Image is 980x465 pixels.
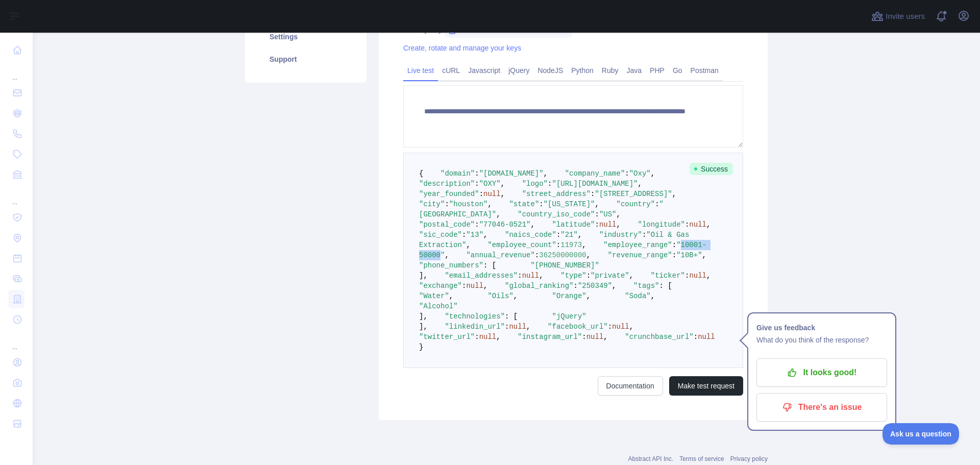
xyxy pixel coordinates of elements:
[445,312,505,321] span: "technologies"
[548,323,608,331] span: "facebook_url"
[419,302,458,310] span: "Alcohol"
[628,455,674,462] a: Abstract API Inc.
[598,376,663,396] a: Documentation
[685,272,689,280] span: :
[8,186,24,206] div: ...
[544,200,595,208] span: "[US_STATE]"
[582,333,586,341] span: :
[689,221,706,229] span: null
[530,221,534,229] span: ,
[479,221,531,229] span: "77046-0521"
[646,62,669,79] a: PHP
[556,231,560,239] span: :
[756,358,887,387] button: It looks good!
[522,190,591,198] span: "street_address"
[475,333,479,341] span: :
[633,282,659,290] span: "tags"
[698,333,715,341] span: null
[509,323,526,331] span: null
[690,163,733,175] span: Success
[496,333,500,341] span: ,
[556,241,560,249] span: :
[669,62,687,79] a: Go
[466,282,483,290] span: null
[8,331,24,351] div: ...
[617,221,621,229] span: ,
[257,48,354,70] a: Support
[567,62,598,79] a: Python
[764,364,879,381] p: It looks good!
[438,62,464,79] a: cURL
[419,190,479,198] span: "year_founded"
[586,272,591,280] span: :
[419,169,423,178] span: {
[669,376,743,396] button: Make test request
[552,221,595,229] span: "latitude"
[598,62,623,79] a: Ruby
[548,180,552,188] span: :
[679,455,724,462] a: Terms of service
[509,200,539,208] span: "state"
[8,61,24,82] div: ...
[445,272,518,280] span: "email_addresses"
[676,251,702,259] span: "10B+"
[419,272,428,280] span: ],
[651,272,685,280] span: "ticker"
[419,221,475,229] span: "postal_code"
[869,8,927,25] button: Invite users
[638,180,642,188] span: ,
[623,62,646,79] a: Java
[706,272,710,280] span: ,
[535,251,539,259] span: :
[475,180,479,188] span: :
[603,241,672,249] span: "employee_range"
[419,282,462,290] span: "exchange"
[625,169,629,178] span: :
[505,282,573,290] span: "global_ranking"
[629,323,633,331] span: ,
[479,169,544,178] span: "[DOMAIN_NAME]"
[479,190,483,198] span: :
[501,190,505,198] span: ,
[462,231,466,239] span: :
[756,322,887,334] h1: Give us feedback
[638,221,685,229] span: "longitude"
[883,423,960,445] iframe: Toggle Customer Support
[586,251,591,259] span: ,
[612,323,629,331] span: null
[505,231,556,239] span: "naics_code"
[595,190,672,198] span: "[STREET_ADDRESS]"
[578,282,612,290] span: "250349"
[625,333,693,341] span: "crunchbase_url"
[257,26,354,48] a: Settings
[419,292,449,300] span: "Water"
[625,292,650,300] span: "Soda"
[730,455,768,462] a: Privacy policy
[487,241,556,249] span: "employee_count"
[573,282,577,290] span: :
[518,210,595,218] span: "country_iso_code"
[496,210,500,218] span: ,
[617,200,655,208] span: "country"
[672,241,676,249] span: :
[672,251,676,259] span: :
[539,251,586,259] span: 36250000000
[655,200,659,208] span: :
[603,333,607,341] span: ,
[552,292,586,300] span: "Orange"
[419,180,475,188] span: "description"
[886,11,925,22] span: Invite users
[419,200,445,208] span: "city"
[560,272,586,280] span: "type"
[672,190,676,198] span: ,
[599,221,617,229] span: null
[756,334,887,346] p: What do you think of the response?
[487,292,513,300] span: "Oils"
[501,180,505,188] span: ,
[689,272,706,280] span: null
[466,251,534,259] span: "annual_revenue"
[595,221,599,229] span: :
[591,272,629,280] span: "private"
[445,251,449,259] span: ,
[479,180,501,188] span: "OXY"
